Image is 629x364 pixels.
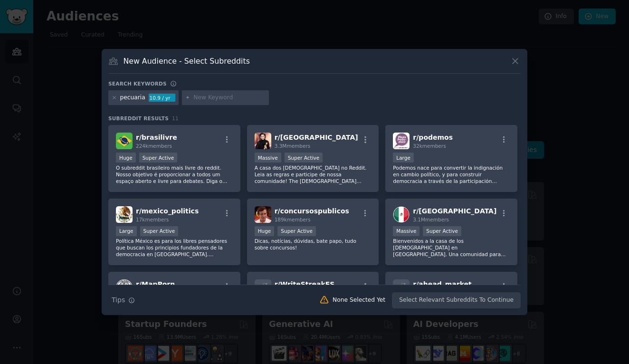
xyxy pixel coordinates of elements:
[124,56,250,66] h3: New Audience - Select Subreddits
[136,143,172,149] span: 224k members
[116,238,233,258] p: Política México es para los libres pensadores que buscan los principios fundadores de la democrac...
[136,280,175,288] span: r/ MapPorn
[120,94,145,102] div: pecuaria
[413,207,496,215] span: r/ [GEOGRAPHIC_DATA]
[393,238,510,258] p: Bienvenidos a la casa de los [DEMOGRAPHIC_DATA] en [GEOGRAPHIC_DATA]. Una comunidad para todo lo ...
[116,279,133,296] img: MapPorn
[108,80,167,87] h3: Search keywords
[275,280,335,288] span: r/ WriteStreakES
[255,238,372,251] p: Dicas, notícias, dúvidas, bate papo, tudo sobre concursos!
[393,153,414,163] div: Large
[275,207,349,215] span: r/ concursospublicos
[116,226,137,236] div: Large
[139,153,178,163] div: Super Active
[136,207,199,215] span: r/ mexico_politics
[423,226,461,236] div: Super Active
[413,217,449,222] span: 3.1M members
[255,226,275,236] div: Huge
[393,206,410,223] img: mexico
[136,217,169,222] span: 17k members
[255,206,271,223] img: concursospublicos
[108,292,138,308] button: Tips
[413,143,446,149] span: 32k members
[393,164,510,184] p: Podemos nace para convertir la indignación en cambio político, y para construir democracia a trav...
[275,134,358,141] span: r/ [GEOGRAPHIC_DATA]
[140,226,179,236] div: Super Active
[116,153,136,163] div: Huge
[275,217,311,222] span: 189k members
[275,143,311,149] span: 3.3M members
[277,226,316,236] div: Super Active
[108,115,169,122] span: Subreddit Results
[193,94,266,102] input: New Keyword
[136,134,177,141] span: r/ brasilivre
[413,280,471,288] span: r/ ahead_market
[255,153,281,163] div: Massive
[255,164,372,184] p: A casa dos [DEMOGRAPHIC_DATA] no Reddit. Leia as regras e participe de nossa comunidade! The [DEM...
[255,133,271,149] img: brasil
[393,133,410,149] img: podemos
[149,94,175,102] div: 10.9 / yr
[116,206,133,223] img: mexico_politics
[112,295,125,305] span: Tips
[116,133,133,149] img: brasilivre
[393,226,419,236] div: Massive
[413,134,453,141] span: r/ podemos
[172,115,179,121] span: 11
[116,164,233,184] p: O subreddit brasileiro mais livre do reddit. Nosso objetivo é proporcionar a todos um espaço aber...
[285,153,323,163] div: Super Active
[333,296,385,305] div: None Selected Yet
